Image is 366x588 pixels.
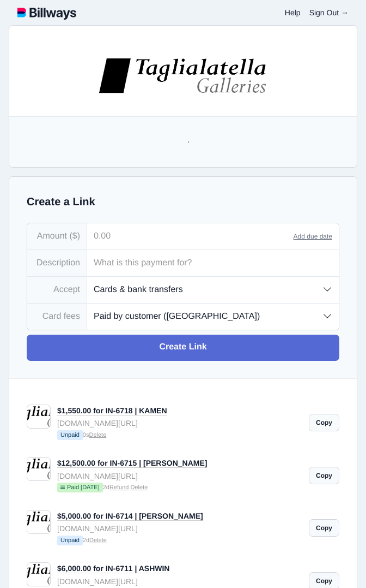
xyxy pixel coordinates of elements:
[294,233,332,240] a: Add due date
[27,223,87,250] div: Amount ($)
[57,564,169,573] a: $6,000.00 for IN-6711 | ASHWIN
[17,5,76,20] img: logotype.svg
[27,304,87,330] div: Card fees
[309,519,339,537] a: Copy
[274,225,349,252] a: Google Pay
[57,430,302,441] small: 0s
[87,223,294,250] input: 0.00
[109,484,129,491] a: Refund
[280,399,343,407] img: powered-by-stripe.svg
[57,575,302,587] div: [DOMAIN_NAME][URL]
[309,467,339,484] a: Copy
[57,536,302,547] small: 2d
[87,250,339,276] input: What is this payment for?
[57,522,302,534] div: [DOMAIN_NAME][URL]
[57,430,83,440] span: Unpaid
[57,470,302,482] div: [DOMAIN_NAME][URL]
[57,459,207,468] a: $12,500.00 for IN-6715 | [PERSON_NAME]
[27,194,339,210] h2: Create a Link
[57,406,167,415] a: $1,550.00 for IN-6718 | KAMEN
[27,277,87,303] div: Accept
[57,483,103,492] span: Paid [DATE]
[309,8,349,17] a: Sign Out
[57,483,302,494] small: 2d
[57,512,203,521] a: $5,000.00 for IN-6714 | [PERSON_NAME]
[57,536,83,545] span: Unpaid
[89,432,106,438] a: Delete
[27,335,339,361] a: Create Link
[285,8,301,17] a: Help
[57,417,302,429] div: [DOMAIN_NAME][URL]
[97,57,269,94] img: images%2Flogos%2FNHEjR4F79tOipA5cvDi8LzgAg5H3-logo.jpg
[131,484,148,491] a: Delete
[27,250,87,276] div: Description
[309,414,339,431] a: Copy
[89,537,107,544] a: Delete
